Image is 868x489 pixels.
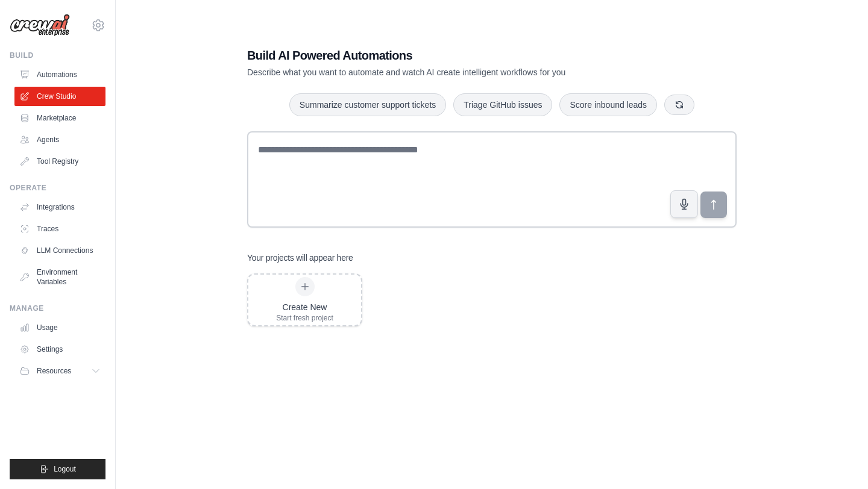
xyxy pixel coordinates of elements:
button: Score inbound leads [559,93,657,116]
img: Logo [10,14,70,37]
a: Automations [14,65,105,84]
a: Integrations [14,198,105,217]
a: LLM Connections [14,241,105,260]
a: Crew Studio [14,87,105,106]
h1: Build AI Powered Automations [247,47,652,64]
button: Logout [10,459,105,479]
button: Summarize customer support tickets [289,93,446,116]
div: Operate [10,183,105,193]
div: Create New [276,301,333,313]
a: Usage [14,318,105,337]
a: Marketplace [14,108,105,128]
a: Traces [14,219,105,238]
button: Triage GitHub issues [453,93,552,116]
a: Environment Variables [14,263,105,291]
span: Resources [37,366,71,376]
button: Resources [14,361,105,381]
p: Describe what you want to automate and watch AI create intelligent workflows for you [247,66,652,78]
div: Build [10,51,105,60]
button: Get new suggestions [664,95,694,115]
a: Agents [14,130,105,149]
h3: Your projects will appear here [247,252,353,264]
div: Start fresh project [276,313,333,323]
a: Tool Registry [14,152,105,171]
span: Logout [54,464,76,474]
a: Settings [14,340,105,359]
button: Click to speak your automation idea [670,190,698,218]
div: Manage [10,304,105,313]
